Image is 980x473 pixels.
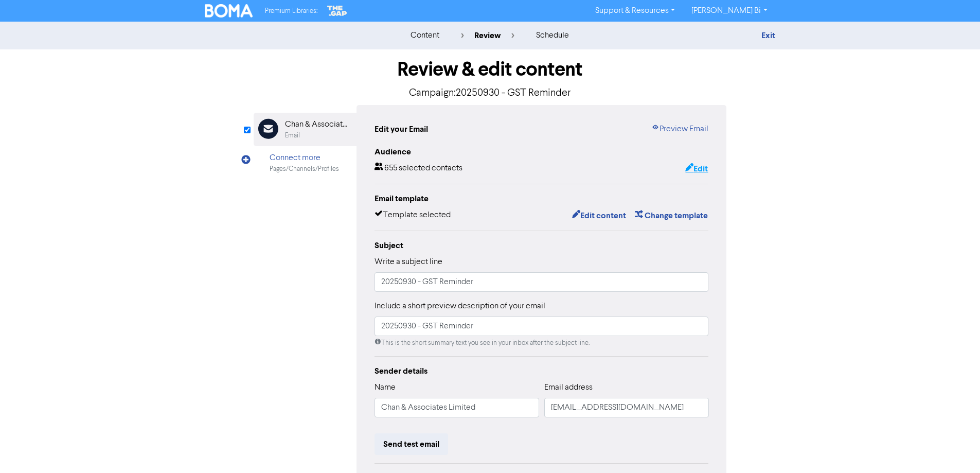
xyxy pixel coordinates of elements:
[375,433,448,455] button: Send test email
[285,131,300,141] div: Email
[544,381,593,394] label: Email address
[254,85,727,101] p: Campaign: 20250930 - GST Reminder
[254,58,727,81] h1: Review & edit content
[587,3,683,19] a: Support & Resources
[285,118,351,131] div: Chan & Associates Limited
[375,300,545,312] label: Include a short preview description of your email
[375,123,428,135] div: Edit your Email
[375,146,709,158] div: Audience
[375,192,709,205] div: Email template
[205,4,253,17] img: BOMA Logo
[375,162,462,176] div: 655 selected contacts
[851,362,980,473] iframe: Chat Widget
[461,29,514,42] div: review
[375,239,709,252] div: Subject
[270,152,339,164] div: Connect more
[536,29,569,42] div: schedule
[683,3,775,19] a: [PERSON_NAME] Bi
[761,30,775,41] a: Exit
[651,123,708,135] a: Preview Email
[634,209,708,222] button: Change template
[375,338,709,348] div: This is the short summary text you see in your inbox after the subject line.
[326,4,348,17] img: The Gap
[411,29,439,42] div: content
[375,256,442,268] label: Write a subject line
[572,209,627,222] button: Edit content
[254,146,357,180] div: Connect morePages/Channels/Profiles
[265,8,317,14] span: Premium Libraries:
[375,209,451,222] div: Template selected
[685,162,708,176] button: Edit
[270,164,339,174] div: Pages/Channels/Profiles
[254,113,357,146] div: Chan & Associates LimitedEmail
[375,381,396,394] label: Name
[375,365,709,377] div: Sender details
